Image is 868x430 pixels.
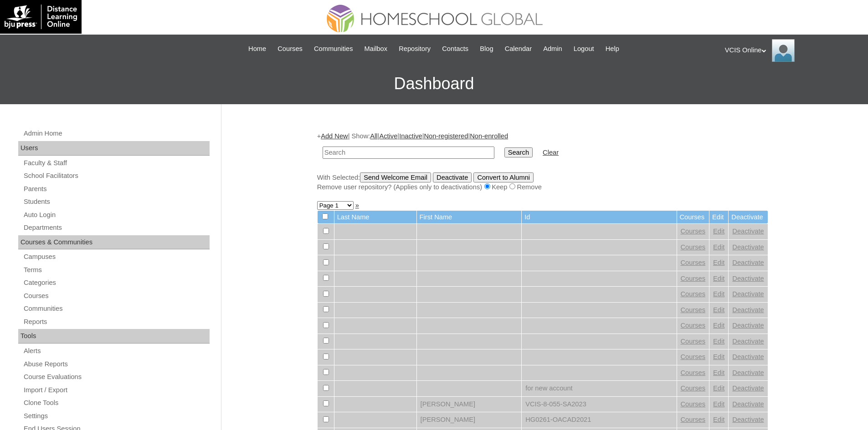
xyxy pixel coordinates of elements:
a: Auto Login [23,209,210,221]
a: Courses [681,243,706,251]
a: Edit [713,353,724,360]
a: Active [379,132,397,140]
a: Calendar [500,44,536,54]
a: Parents [23,183,210,195]
a: Import / Export [23,384,210,396]
a: Courses [273,44,307,54]
span: Repository [399,44,431,54]
div: + | Show: | | | | [317,132,768,192]
a: Edit [713,290,724,298]
div: Courses & Communities [18,235,210,250]
a: Edit [713,228,724,235]
input: Search [504,147,533,157]
a: Inactive [399,132,422,140]
a: Edit [713,259,724,266]
a: Edit [713,384,724,392]
a: Logout [569,44,599,54]
a: Courses [681,400,706,408]
img: logo-white.png [5,5,77,29]
td: for new account [522,381,676,396]
div: VCIS Online [725,39,859,62]
h3: Dashboard [5,63,863,104]
span: Help [606,44,619,54]
a: Help [601,44,624,54]
td: HG0261-OACAD2021 [522,412,676,428]
a: Edit [713,243,724,251]
a: Add New [321,132,348,140]
div: With Selected: [317,172,768,192]
a: Admin Home [23,128,210,139]
div: Users [18,141,210,156]
a: Edit [713,369,724,376]
a: Blog [475,44,498,54]
a: Terms [23,264,210,276]
a: Courses [681,322,706,329]
a: Edit [713,275,724,282]
a: Reports [23,316,210,328]
span: Mailbox [365,44,388,54]
td: Edit [709,211,728,224]
a: Mailbox [360,44,392,54]
td: VCIS-8-055-SA2023 [522,397,676,412]
input: Search [323,147,494,159]
a: Non-enrolled [470,132,508,140]
span: Logout [574,44,594,54]
a: Deactivate [732,400,764,408]
a: Communities [309,44,358,54]
span: Home [248,44,266,54]
a: Deactivate [732,228,764,235]
div: Remove user repository? (Applies only to deactivations) Keep Remove [317,182,768,192]
a: » [355,202,359,209]
a: Edit [713,416,724,423]
a: Students [23,196,210,207]
a: Edit [713,322,724,329]
a: Contacts [437,44,473,54]
td: Last Name [334,211,416,224]
a: Deactivate [732,338,764,345]
a: Alerts [23,345,210,357]
a: Deactivate [732,322,764,329]
a: Deactivate [732,306,764,314]
a: Courses [681,275,706,282]
a: Courses [681,338,706,345]
a: Deactivate [732,290,764,298]
a: Non-registered [424,132,468,140]
span: Blog [480,44,493,54]
a: Clear [543,149,559,156]
input: Deactivate [433,172,472,182]
td: Id [522,211,676,224]
a: Courses [681,228,706,235]
a: Courses [681,384,706,392]
input: Convert to Alumni [473,172,534,182]
a: Categories [23,277,210,288]
span: Contacts [442,44,468,54]
a: Clone Tools [23,397,210,409]
a: Admin [539,44,567,54]
div: Tools [18,329,210,344]
a: Courses [23,290,210,302]
td: [PERSON_NAME] [417,397,522,412]
a: Courses [681,353,706,360]
span: Admin [543,44,562,54]
td: Deactivate [729,211,767,224]
img: VCIS Online Admin [772,39,795,62]
a: Deactivate [732,243,764,251]
a: Deactivate [732,369,764,376]
a: Deactivate [732,275,764,282]
a: Home [244,44,271,54]
a: Edit [713,400,724,408]
td: [PERSON_NAME] [417,412,522,428]
a: Courses [681,259,706,266]
a: Departments [23,222,210,233]
a: Faculty & Staff [23,157,210,169]
a: All [370,132,377,140]
a: Courses [681,369,706,376]
input: Send Welcome Email [360,172,431,182]
span: Courses [277,44,303,54]
a: Repository [394,44,435,54]
a: Courses [681,306,706,314]
a: Abuse Reports [23,359,210,370]
a: Deactivate [732,416,764,423]
a: Settings [23,410,210,422]
a: Communities [23,303,210,314]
